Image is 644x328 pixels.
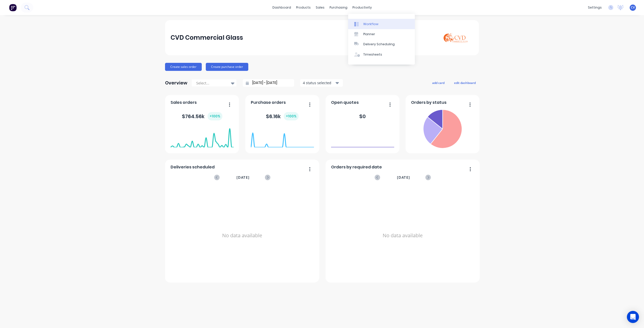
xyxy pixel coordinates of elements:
[165,63,202,71] button: Create sales order
[251,100,286,106] span: Purchase orders
[9,4,17,11] img: Factory
[363,32,375,36] div: Planner
[303,80,335,85] div: 4 status selected
[348,29,415,39] a: Planner
[171,100,197,106] span: Sales orders
[363,52,382,57] div: Timesheets
[165,78,187,88] div: Overview
[411,100,447,106] span: Orders by status
[585,4,604,11] div: settings
[429,79,448,86] button: add card
[284,112,299,120] div: + 100 %
[627,311,639,323] div: Open Intercom Messenger
[331,100,359,106] span: Open quotes
[300,79,343,87] button: 4 status selected
[631,5,635,10] span: CV
[206,63,248,71] button: Create purchase order
[236,175,250,180] span: [DATE]
[294,4,313,11] div: products
[327,4,350,11] div: purchasing
[348,50,415,60] a: Timesheets
[348,39,415,49] a: Delivery Scheduling
[208,112,222,120] div: + 100 %
[438,25,473,51] img: CVD Commercial Glass
[451,79,479,86] button: edit dashboard
[182,112,222,120] div: $ 764.56k
[348,19,415,29] a: Workflow
[331,164,382,170] span: Orders by required date
[350,4,374,11] div: productivity
[266,112,299,120] div: $ 6.16k
[313,4,327,11] div: sales
[171,187,314,284] div: No data available
[363,22,378,26] div: Workflow
[363,42,395,46] div: Delivery Scheduling
[397,175,410,180] span: [DATE]
[359,113,366,120] div: $ 0
[331,187,474,284] div: No data available
[270,4,294,11] a: dashboard
[171,33,243,43] div: CVD Commercial Glass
